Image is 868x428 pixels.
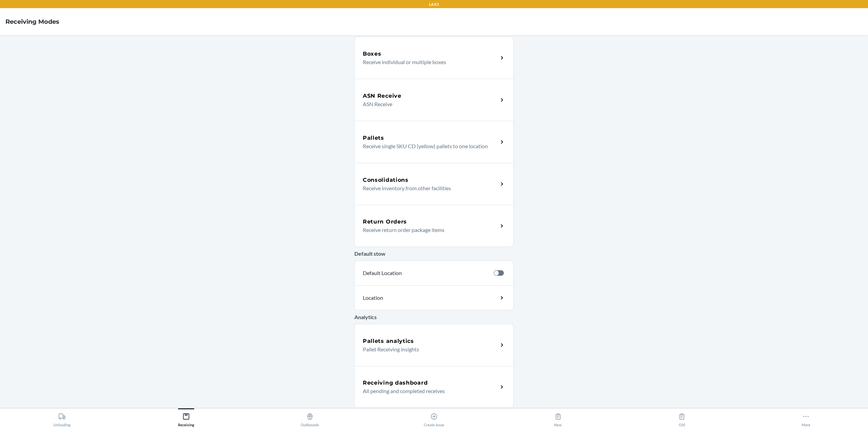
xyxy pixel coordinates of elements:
div: New [554,410,562,427]
button: Outbounds [248,408,372,427]
button: New [496,408,620,427]
button: Receiving [124,408,248,427]
div: Receiving [178,410,194,427]
a: ConsolidationsReceive inventory from other facilities [354,163,514,205]
a: ASN ReceiveASN Receive [354,79,514,121]
a: Location [354,285,514,310]
div: Unloading [54,410,71,427]
p: Receive inventory from other facilities [363,184,493,192]
button: More [744,408,868,427]
h5: Boxes [363,50,381,58]
p: LAX1 [429,1,439,7]
a: Return OrdersReceive return order package items [354,205,514,247]
p: Receive single SKU CD (yellow) pallets to one location [363,142,493,150]
button: Create Issue [372,408,496,427]
div: Create Issue [424,410,444,427]
h4: Receiving Modes [5,17,59,26]
p: ASN Receive [363,100,493,108]
h5: Receiving dashboard [363,379,428,387]
a: BoxesReceive individual or multiple boxes [354,37,514,79]
div: Old [678,410,686,427]
h5: ASN Receive [363,92,401,100]
a: Receiving dashboardAll pending and completed receives [354,366,514,408]
div: Outbounds [301,410,319,427]
p: Receive return order package items [363,226,493,234]
p: Location [363,294,443,302]
button: Old [620,408,744,427]
p: Receive individual or multiple boxes [363,58,493,66]
h5: Pallets [363,134,384,142]
a: PalletsReceive single SKU CD (yellow) pallets to one location [354,121,514,163]
h5: Pallets analytics [363,337,414,345]
p: Pallet Receiving insights [363,345,493,353]
p: Analytics [354,313,514,321]
h5: Consolidations [363,176,409,184]
p: Default stow [354,250,514,258]
p: Default Location [363,269,488,277]
div: More [802,410,810,427]
p: All pending and completed receives [363,387,493,395]
a: Pallets analyticsPallet Receiving insights [354,324,514,366]
h5: Return Orders [363,218,407,226]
